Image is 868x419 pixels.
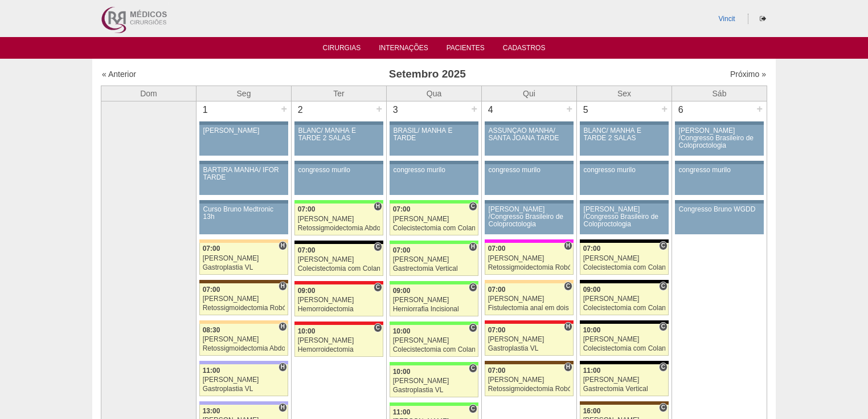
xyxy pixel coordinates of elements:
[485,161,574,164] div: Key: Aviso
[580,125,669,156] a: BLANC/ MANHÃ E TARDE 2 SALAS
[390,161,478,164] div: Key: Aviso
[298,296,380,304] div: [PERSON_NAME]
[294,241,383,244] div: Key: Blanc
[469,364,477,373] span: Consultório
[196,101,214,119] div: 1
[485,283,574,315] a: C 07:00 [PERSON_NAME] Fistulectomia anal em dois tempos
[583,286,601,294] span: 09:00
[279,322,287,331] span: Hospital
[730,70,766,79] a: Próximo »
[393,327,411,335] span: 10:00
[660,101,669,116] div: +
[294,125,383,156] a: BLANC/ MANHÃ E TARDE 2 SALAS
[485,164,574,195] a: congresso murilo
[584,127,665,142] div: BLANC/ MANHÃ E TARDE 2 SALAS
[488,245,506,253] span: 07:00
[488,264,571,271] div: Retossigmoidectomia Robótica
[485,121,574,125] div: Key: Aviso
[294,161,383,164] div: Key: Aviso
[675,125,764,156] a: [PERSON_NAME] /Congresso Brasileiro de Coloproctologia
[294,200,383,204] div: Key: Brasil
[279,282,287,291] span: Hospital
[203,376,285,384] div: [PERSON_NAME]
[387,86,482,101] th: Qua
[393,256,476,263] div: [PERSON_NAME]
[203,166,285,181] div: BARTIRA MANHÃ/ IFOR TARDE
[580,320,669,324] div: Key: Blanc
[672,86,767,101] th: Sáb
[199,200,288,204] div: Key: Aviso
[203,367,220,375] span: 11:00
[719,15,735,23] a: Vincit
[298,346,380,353] div: Hemorroidectomia
[390,281,478,284] div: Key: Brasil
[390,121,478,125] div: Key: Aviso
[101,86,196,101] th: Dom
[298,166,380,174] div: congresso murilo
[580,164,669,195] a: congresso murilo
[203,286,220,294] span: 07:00
[279,101,289,116] div: +
[261,66,593,83] h3: Setembro 2025
[298,306,380,313] div: Hemorroidectomia
[393,387,476,394] div: Gastroplastia VL
[485,200,574,204] div: Key: Aviso
[199,283,288,315] a: H 07:00 [PERSON_NAME] Retossigmoidectomia Robótica
[485,361,574,364] div: Key: Santa Joana
[298,246,316,254] span: 07:00
[199,164,288,195] a: BARTIRA MANHÃ/ IFOR TARDE
[374,242,382,251] span: Consultório
[199,364,288,396] a: H 11:00 [PERSON_NAME] Gastroplastia VL
[393,408,411,416] span: 11:00
[393,287,411,295] span: 09:00
[485,243,574,275] a: H 07:00 [PERSON_NAME] Retossigmoidectomia Robótica
[393,215,476,223] div: [PERSON_NAME]
[488,326,506,334] span: 07:00
[390,402,478,406] div: Key: Brasil
[485,320,574,324] div: Key: Assunção
[469,202,477,211] span: Consultório
[482,86,577,101] th: Qui
[583,304,666,312] div: Colecistectomia com Colangiografia VL
[488,286,506,294] span: 07:00
[489,166,570,174] div: congresso murilo
[203,206,285,221] div: Curso Bruno Medtronic 13h
[298,337,380,344] div: [PERSON_NAME]
[394,127,475,142] div: BRASIL/ MANHÃ E TARDE
[485,280,574,283] div: Key: Bartira
[203,326,220,334] span: 08:30
[203,385,285,393] div: Gastroplastia VL
[393,368,411,376] span: 10:00
[583,255,666,262] div: [PERSON_NAME]
[659,322,668,331] span: Consultório
[203,336,285,343] div: [PERSON_NAME]
[374,323,382,332] span: Consultório
[294,121,383,125] div: Key: Aviso
[393,205,411,213] span: 07:00
[393,377,476,385] div: [PERSON_NAME]
[390,244,478,276] a: H 07:00 [PERSON_NAME] Gastrectomia Vertical
[374,202,382,211] span: Hospital
[580,243,669,275] a: C 07:00 [PERSON_NAME] Colecistectomia com Colangiografia VL
[390,362,478,365] div: Key: Brasil
[393,246,411,254] span: 07:00
[564,322,572,331] span: Hospital
[584,166,665,174] div: congresso murilo
[488,295,571,303] div: [PERSON_NAME]
[485,364,574,396] a: H 07:00 [PERSON_NAME] Retossigmoidectomia Robótica
[679,206,760,213] div: Congresso Bruno WGDD
[199,324,288,356] a: H 08:30 [PERSON_NAME] Retossigmoidectomia Abdominal VL
[294,322,383,325] div: Key: Assunção
[298,205,316,213] span: 07:00
[580,364,669,396] a: C 11:00 [PERSON_NAME] Gastrectomia Vertical
[755,101,764,116] div: +
[583,336,666,343] div: [PERSON_NAME]
[298,215,380,223] div: [PERSON_NAME]
[675,121,764,125] div: Key: Aviso
[294,284,383,316] a: C 09:00 [PERSON_NAME] Hemorroidectomia
[583,264,666,271] div: Colecistectomia com Colangiografia VL
[203,255,285,262] div: [PERSON_NAME]
[469,404,477,413] span: Consultório
[393,265,476,272] div: Gastrectomia Vertical
[298,127,380,142] div: BLANC/ MANHÃ E TARDE 2 SALAS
